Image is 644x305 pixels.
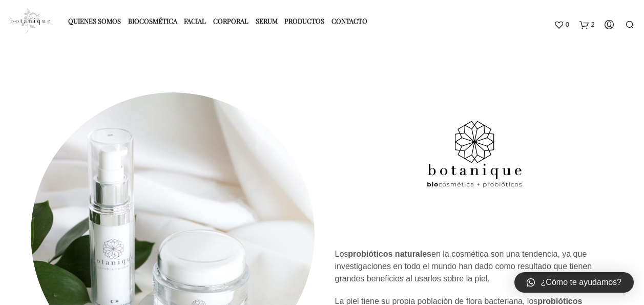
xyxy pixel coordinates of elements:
[554,16,569,32] a: 0
[10,8,50,33] img: Productos elaborados con ingredientes naturales
[514,272,634,293] a: ¿Cómo te ayudamos?
[184,12,211,29] a: Facial
[541,276,621,289] span: ¿Cómo te ayudamos?
[331,12,372,29] a: Contacto
[128,12,182,29] a: Biocosmética
[566,16,569,32] span: 0
[213,12,254,29] a: Corporal
[335,248,609,285] p: Los en la cosmética son una tendencia, ya que investigaciones en todo el mundo han dado como resu...
[348,250,431,258] strong: probióticos naturales
[284,12,329,29] a: Productos
[68,12,126,29] a: Quienes somos
[591,16,595,32] span: 2
[256,12,283,29] a: Serum
[579,16,595,32] a: 2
